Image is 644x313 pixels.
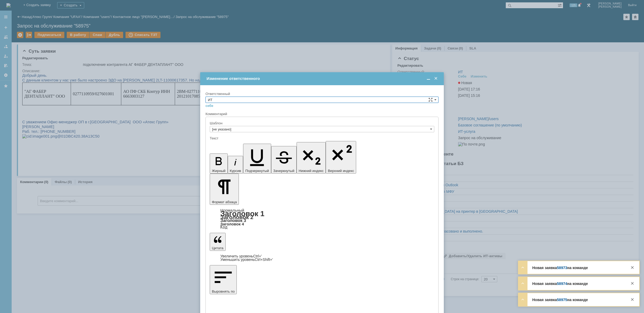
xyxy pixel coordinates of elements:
[426,76,431,81] span: Свернуть (Ctrl + M)
[220,254,262,258] a: Increase
[101,16,148,25] span: АО ПФ СКБ Контур ИНН 6663003127
[520,264,526,271] div: Развернуть
[51,19,92,23] span: 0277110959/027601001
[210,265,237,294] button: Выровнять по
[220,222,244,226] a: Заголовок 4
[205,104,213,108] a: себе
[271,146,297,174] button: Зачеркнутый
[212,289,235,293] span: Выровнять по
[2,16,43,25] span: "АГ ФАБЕР ДЕНТАПЛАНТ" ООО
[212,246,223,250] span: Цитата
[243,144,271,174] button: Подчеркнутый
[273,169,294,173] span: Зачеркнутый
[220,257,273,262] a: Decrease
[210,208,434,229] div: Формат абзаца
[210,255,434,261] div: Цитата
[532,298,588,302] strong: Новая заявка на команде
[520,280,526,287] div: Развернуть
[205,112,439,117] div: Комментарий
[629,264,636,271] div: Закрыть
[557,298,567,302] a: 58975
[220,218,246,223] a: Заголовок 3
[220,225,227,230] a: Код
[297,142,326,174] button: Нижний индекс
[210,233,226,251] button: Цитата
[212,169,226,173] span: Жирный
[212,200,237,204] span: Формат абзаца
[557,266,567,270] a: 58973
[236,16,298,26] p: 45 от [DATE] (код в 1с Т00054489)
[230,169,241,173] span: Курсив
[210,153,228,174] button: Жирный
[520,296,526,303] div: Развернуть
[433,76,439,81] span: Закрыть
[532,266,588,270] strong: Новая заявка на команде
[255,257,273,262] span: Ctrl+Shift+'
[210,137,433,140] div: Текст
[210,121,433,125] div: Шаблон
[326,141,356,174] button: Верхний индекс
[557,282,567,286] a: 58974
[253,254,262,258] span: Ctrl+'
[629,296,636,303] div: Закрыть
[428,98,433,102] span: Сложная форма
[205,92,437,96] div: Ответственный
[245,169,269,173] span: Подчеркнутый
[220,208,244,212] a: Нормальный
[207,76,439,81] div: Изменение ответственного
[532,282,588,286] strong: Новая заявка на команде
[629,280,636,287] div: Закрыть
[228,156,243,174] button: Курсив
[328,169,354,173] span: Верхний индекс
[299,169,324,173] span: Нижний индекс
[220,210,265,218] a: Заголовок 1
[155,16,220,25] span: 2BM-0277110959-2012101708511327587140000000000
[210,174,239,205] button: Формат абзаца
[220,214,253,220] a: Заголовок 2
